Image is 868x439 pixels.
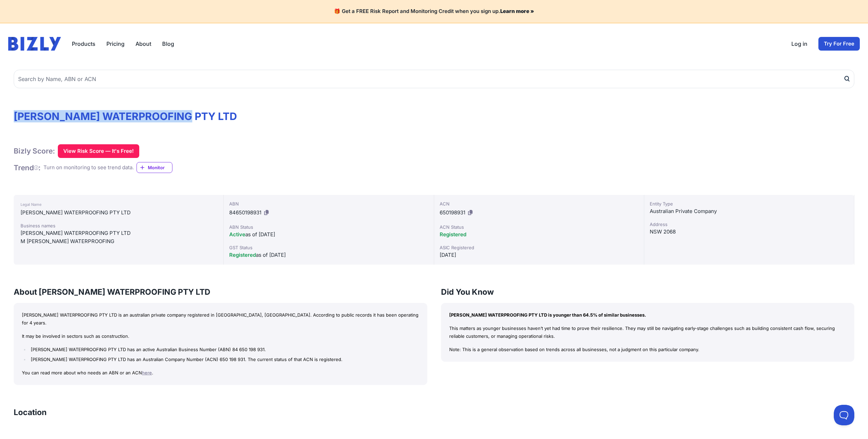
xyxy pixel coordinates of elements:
a: Learn more » [500,8,534,14]
div: ABN [229,200,428,207]
h3: Did You Know [441,287,855,297]
span: Registered [229,252,256,258]
a: Blog [162,40,174,48]
div: Business names [21,222,217,229]
h3: Location [14,407,47,418]
a: Log in [791,40,807,48]
button: View Risk Score — It's Free! [58,144,139,158]
div: Address [650,221,848,228]
div: as of [DATE] [229,230,428,239]
iframe: Toggle Customer Support [834,405,854,425]
p: You can read more about who needs an ABN or an ACN . [22,369,419,377]
p: Note: This is a general observation based on trends across all businesses, not a judgment on this... [449,346,846,354]
div: ACN [440,200,638,207]
div: [DATE] [440,251,638,259]
div: Entity Type [650,200,848,207]
div: [PERSON_NAME] WATERPROOFING PTY LTD [21,229,217,237]
div: ACN Status [440,224,638,230]
span: Registered [440,231,466,238]
div: M [PERSON_NAME] WATERPROOFING [21,237,217,245]
a: here [142,370,152,375]
div: NSW 2068 [650,228,848,236]
p: [PERSON_NAME] WATERPROOFING PTY LTD is an australian private company registered in [GEOGRAPHIC_DA... [22,311,419,327]
a: About [135,40,151,48]
h1: [PERSON_NAME] WATERPROOFING PTY LTD [14,110,854,122]
span: Active [229,231,245,238]
div: Turn on monitoring to see trend data. [43,164,134,172]
div: ABN Status [229,224,428,230]
h1: Bizly Score: [14,146,55,156]
div: ASIC Registered [440,244,638,251]
div: Australian Private Company [650,207,848,215]
div: GST Status [229,244,428,251]
span: 84650198931 [229,209,261,216]
a: Monitor [137,162,172,173]
p: It may be involved in sectors such as construction. [22,332,419,340]
li: [PERSON_NAME] WATERPROOFING PTY LTD has an active Australian Business Number (ABN) 84 650 198 931. [29,346,419,354]
h1: Trend : [14,163,41,172]
div: Legal Name [21,200,217,209]
a: Try For Free [818,37,860,51]
div: as of [DATE] [229,251,428,259]
p: This matters as younger businesses haven’t yet had time to prove their resilience. They may still... [449,324,846,340]
input: Search by Name, ABN or ACN [14,70,854,88]
span: 650198931 [440,209,465,216]
li: [PERSON_NAME] WATERPROOFING PTY LTD has an Australian Company Number (ACN) 650 198 931. The curre... [29,356,419,363]
button: Products [72,40,95,48]
p: [PERSON_NAME] WATERPROOFING PTY LTD is younger than 64.5% of similar businesses. [449,311,846,319]
div: [PERSON_NAME] WATERPROOFING PTY LTD [21,209,217,217]
a: Pricing [106,40,125,48]
span: Monitor [148,164,172,171]
h4: 🎁 Get a FREE Risk Report and Monitoring Credit when you sign up. [8,8,860,15]
h3: About [PERSON_NAME] WATERPROOFING PTY LTD [14,287,427,297]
